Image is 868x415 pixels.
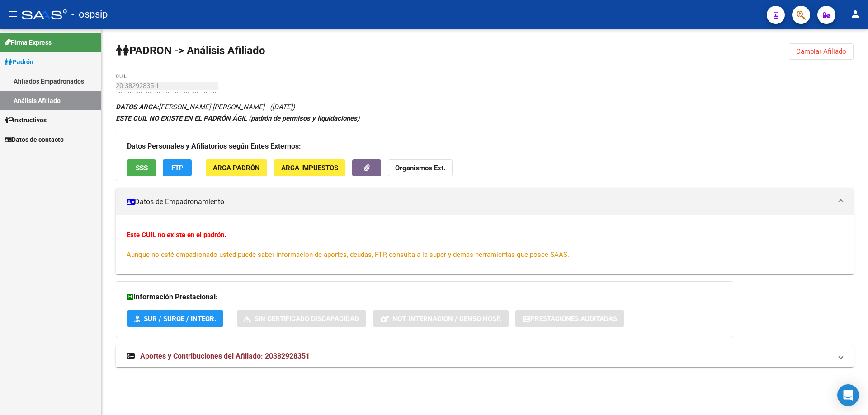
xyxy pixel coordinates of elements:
strong: PADRON -> Análisis Afiliado [116,44,265,57]
div: Open Intercom Messenger [837,384,859,406]
span: Instructivos [5,115,47,125]
button: SSS [127,159,156,176]
button: Cambiar Afiliado [789,43,854,60]
h3: Información Prestacional: [127,291,722,303]
span: SUR / SURGE / INTEGR. [144,315,216,323]
span: ARCA Padrón [213,164,260,172]
span: ([DATE]) [270,103,295,111]
strong: Organismos Ext. [395,164,445,172]
strong: DATOS ARCA: [116,103,159,111]
span: Sin Certificado Discapacidad [255,315,359,323]
div: Datos de Empadronamiento [116,215,854,274]
mat-icon: menu [7,9,18,19]
span: Not. Internacion / Censo Hosp. [392,315,501,323]
mat-expansion-panel-header: Aportes y Contribuciones del Afiliado: 20382928351 [116,345,854,367]
button: ARCA Padrón [206,159,267,176]
button: Sin Certificado Discapacidad [237,310,366,327]
span: ARCA Impuestos [281,164,338,172]
span: Padrón [5,57,33,67]
span: Prestaciones Auditadas [530,315,617,323]
mat-expansion-panel-header: Datos de Empadronamiento [116,188,854,215]
span: - ospsip [71,5,108,24]
span: Aunque no esté empadronado usted puede saber información de aportes, deudas, FTP, consulta a la s... [127,251,569,259]
strong: Este CUIL no existe en el padrón. [127,231,226,239]
button: Prestaciones Auditadas [515,310,624,327]
span: Datos de contacto [5,135,64,145]
span: Cambiar Afiliado [796,47,846,56]
strong: ESTE CUIL NO EXISTE EN EL PADRÓN ÁGIL (padrón de permisos y liquidaciones) [116,114,359,122]
span: Aportes y Contribuciones del Afiliado: 20382928351 [140,352,310,360]
span: FTP [171,164,184,172]
h3: Datos Personales y Afiliatorios según Entes Externos: [127,140,640,153]
span: [PERSON_NAME] [PERSON_NAME] [116,103,264,111]
button: SUR / SURGE / INTEGR. [127,310,223,327]
span: Firma Express [5,37,52,47]
button: Organismos Ext. [388,159,453,176]
span: SSS [136,164,148,172]
button: ARCA Impuestos [274,159,345,176]
mat-icon: person [850,9,861,19]
button: FTP [163,159,192,176]
button: Not. Internacion / Censo Hosp. [373,310,509,327]
mat-panel-title: Datos de Empadronamiento [127,197,832,207]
